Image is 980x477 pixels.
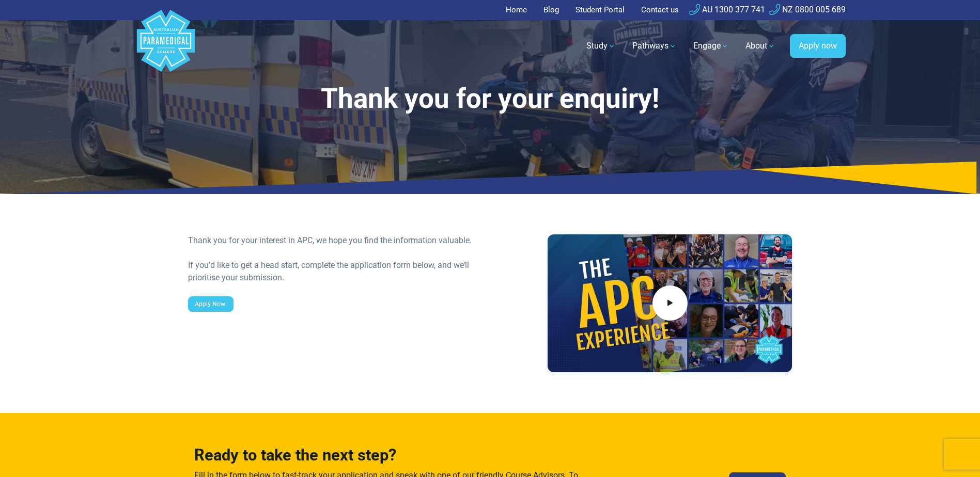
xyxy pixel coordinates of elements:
h1: Thank you for your enquiry! [188,83,792,115]
a: Study [580,31,622,60]
a: Australian Paramedical College [135,20,197,72]
h3: Ready to take the next step? [194,446,585,465]
a: Pathways [626,31,683,60]
a: About [739,31,782,60]
a: Engage [687,31,735,60]
div: Thank you for your interest in APC, we hope you find the information valuable. [188,234,484,247]
a: Apply now [790,34,846,58]
a: Apply Now! [188,296,234,312]
a: AU 1300 377 741 [689,5,765,14]
div: If you’d like to get a head start, complete the application form below, and we’ll prioritise your... [188,259,484,284]
a: NZ 0800 005 689 [769,5,846,14]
